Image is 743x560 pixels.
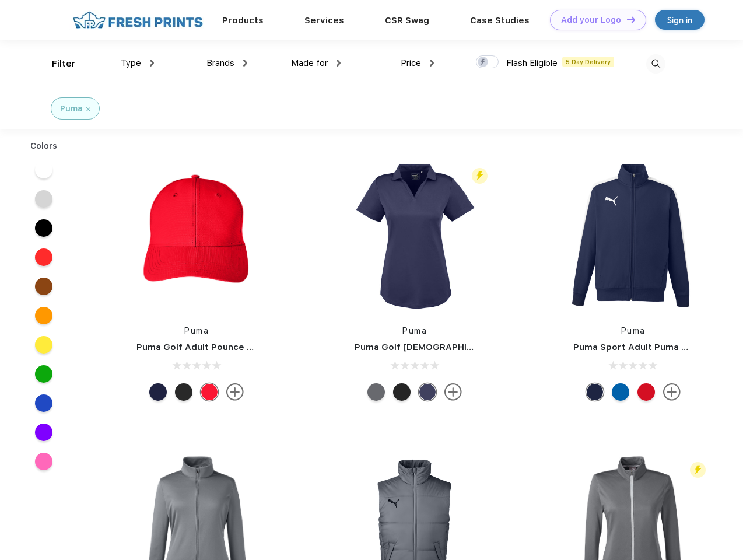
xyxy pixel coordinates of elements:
img: desktop_search.svg [646,54,665,73]
img: more.svg [663,383,681,401]
img: func=resize&h=266 [119,158,274,313]
img: dropdown.png [430,60,434,66]
div: Sign in [667,13,692,27]
a: Puma [184,326,209,335]
img: dropdown.png [337,60,341,66]
img: DT [627,16,635,23]
img: func=resize&h=266 [556,158,711,313]
a: Sign in [655,10,705,30]
span: Made for [291,58,328,68]
div: Lapis Blue [612,383,629,401]
div: Puma [60,103,83,115]
a: Puma Golf Adult Pounce Adjustable Cap [136,342,315,352]
img: dropdown.png [243,60,247,66]
a: Puma [402,326,427,335]
a: Products [222,15,264,26]
span: Type [121,58,141,68]
div: Quiet Shade [367,383,385,401]
div: Peacoat [419,383,436,401]
img: filter_cancel.svg [86,107,90,111]
span: Price [401,58,421,68]
span: Flash Eligible [506,58,558,68]
img: fo%20logo%202.webp [69,10,206,30]
img: more.svg [444,383,462,401]
div: Peacoat [586,383,604,401]
a: Puma Golf [DEMOGRAPHIC_DATA]' Icon Golf Polo [355,342,571,352]
div: Colors [22,140,66,152]
img: func=resize&h=266 [337,158,492,313]
img: dropdown.png [150,60,154,66]
div: Add your Logo [561,15,621,25]
a: Services [304,15,344,26]
a: CSR Swag [385,15,429,26]
div: Puma Black [393,383,411,401]
div: Peacoat [149,383,167,401]
span: Brands [206,58,234,68]
img: more.svg [226,383,244,401]
span: 5 Day Delivery [562,57,614,67]
div: High Risk Red [637,383,655,401]
div: Puma Black [175,383,192,401]
a: Puma [621,326,646,335]
div: High Risk Red [201,383,218,401]
div: Filter [52,57,76,71]
img: flash_active_toggle.svg [472,168,488,184]
img: flash_active_toggle.svg [690,462,706,478]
